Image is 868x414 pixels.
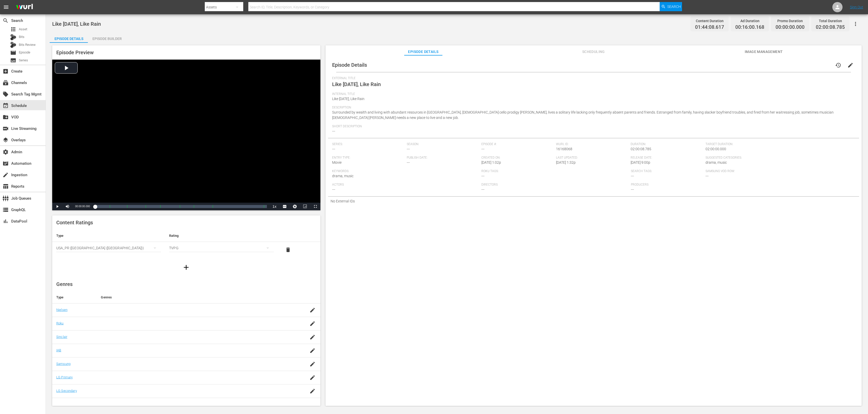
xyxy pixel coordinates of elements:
span: Release Date: [631,156,703,160]
div: Video Player [52,60,320,210]
a: IAB [56,348,61,352]
button: Mute [62,203,73,210]
div: TVPG [169,241,274,255]
button: delete [282,244,294,256]
div: Promo Duration [776,17,805,24]
th: Type [52,291,97,303]
span: [DATE] 1:02p [481,160,501,164]
span: Duration: [631,142,703,146]
a: Sinclair [56,335,67,339]
span: Short Description [332,125,852,129]
div: No External IDs [328,197,859,206]
span: Reports [3,183,9,189]
span: menu [3,4,9,10]
span: --- [631,187,634,191]
span: delete [285,247,291,253]
th: Rating [165,230,278,242]
span: 02:00:08.785 [816,24,845,30]
span: drama, music [332,174,354,178]
span: Season: [407,142,479,146]
span: Image Management [745,49,783,55]
table: simple table [52,230,320,258]
a: LG Primary [56,375,73,379]
span: Like [DATE], Like Rain [52,21,101,27]
span: --- [481,147,484,151]
a: LG Secondary [56,389,77,393]
a: Sign Out [850,5,863,9]
button: history [832,59,844,71]
div: Bits [10,34,16,40]
button: Fullscreen [310,203,320,210]
span: 16168068 [556,147,572,151]
span: 02:00:08.785 [631,147,651,151]
span: Keywords: [332,169,479,173]
div: Episode Details [50,33,88,45]
span: Created On: [481,156,553,160]
img: ans4CAIJ8jUAAAAAAAAAAAAAAAAAAAAAAAAgQb4GAAAAAAAAAAAAAAAAAAAAAAAAJMjXAAAAAAAAAAAAAAAAAAAAAAAAgAT5G... [12,1,37,13]
span: --- [631,174,634,178]
span: Publish Date: [407,156,479,160]
span: --- [481,187,484,191]
span: Ingestion [3,172,9,178]
span: Bits Review [19,42,36,47]
span: --- [332,147,335,151]
span: Surrounded by wealth and living with abundant resources in [GEOGRAPHIC_DATA], [DEMOGRAPHIC_DATA] ... [332,110,834,120]
span: drama, music [706,160,727,164]
span: DataPool [3,218,9,224]
span: Schedule [3,103,9,109]
span: Search [667,2,681,11]
span: Asset [10,26,16,32]
button: Jump To Time [290,203,300,210]
button: Episode Builder [88,33,126,43]
span: --- [706,174,709,178]
span: Description [332,106,852,110]
span: Scheduling [574,49,613,55]
span: Admin [3,149,9,155]
span: 02:00:00.000 [706,147,726,151]
span: Asset [19,27,27,32]
span: Search Tags: [631,169,703,173]
span: Job Queues [3,195,9,201]
span: 01:44:08.617 [695,24,724,30]
span: Create [3,68,9,74]
span: Roku Tags: [481,169,628,173]
span: Search [3,18,9,24]
span: Like [DATE], Like Rain [332,97,364,101]
span: Series [10,57,16,63]
span: Episode [19,50,30,55]
span: Movie [332,160,342,164]
span: Episode Details [404,49,442,55]
span: Episode #: [481,142,553,146]
span: --- [332,187,335,191]
span: Search Tag Mgmt [3,91,9,97]
span: GraphQL [3,207,9,213]
button: Playback Rate [269,203,280,210]
span: 00:16:00.168 [735,24,764,30]
button: Captions [280,203,290,210]
a: Samsung [56,362,71,366]
div: Bits Review [10,42,16,48]
span: Samsung VOD Row: [706,169,778,173]
span: Producers [631,183,778,187]
div: Ad Duration [735,17,764,24]
span: Wurl ID: [556,142,628,146]
span: --- [332,129,335,133]
span: Automation [3,160,9,167]
span: VOD [3,114,9,120]
div: Content Duration [695,17,724,24]
span: [DATE] 1:32p [556,160,576,164]
div: Episode Builder [88,33,126,45]
span: Episode Preview [56,49,94,56]
span: Series: [332,142,404,146]
span: Actors [332,183,479,187]
span: --- [481,174,484,178]
span: Like [DATE], Like Rain [332,81,381,87]
span: Target Duration: [706,142,852,146]
span: Entry Type: [332,156,404,160]
span: 00:00:00.000 [776,24,805,30]
span: External Title [332,76,852,80]
span: Suggested Categories: [706,156,852,160]
button: edit [844,59,857,71]
span: Channels [3,80,9,86]
span: Directors [481,183,628,187]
